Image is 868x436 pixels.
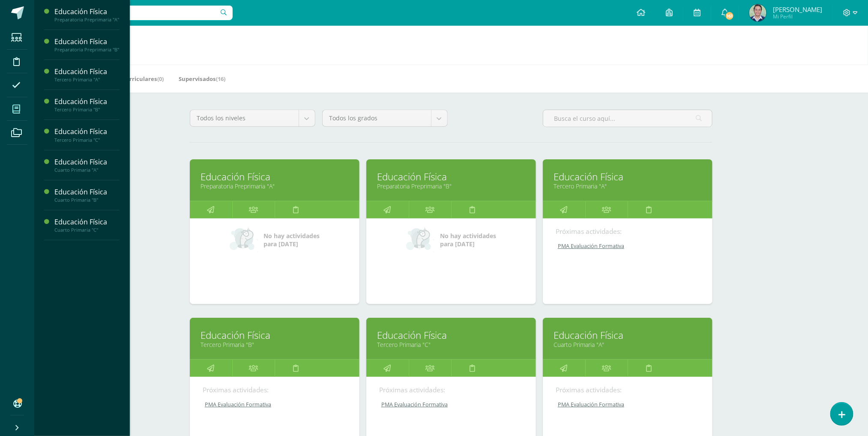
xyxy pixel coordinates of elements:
[556,385,700,394] div: Próximas actividades:
[40,6,233,20] input: Busca un usuario...
[54,37,120,47] div: Educación Física
[554,340,702,349] a: Cuarto Primaria "A"
[54,107,120,113] div: Tercero Primaria "B"
[54,167,120,173] div: Cuarto Primaria "A"
[556,242,700,250] a: PMA Evaluación Formativa
[543,110,712,127] input: Busca el curso aquí...
[216,75,225,83] span: (16)
[554,328,702,342] a: Educación Física
[773,13,822,20] span: Mi Perfil
[96,72,164,86] a: Mis Extracurriculares(0)
[201,170,349,183] a: Educación Física
[377,340,525,349] a: Tercero Primaria "C"
[725,11,734,21] span: 161
[54,187,120,197] div: Educación Física
[54,157,120,167] div: Educación Física
[554,170,702,183] a: Educación Física
[377,328,525,342] a: Educación Física
[54,77,120,83] div: Tercero Primaria "A"
[54,7,120,23] a: Educación FísicaPreparatoria Preprimaria "A"
[201,328,349,342] a: Educación Física
[556,401,700,408] a: PMA Evaluación Formativa
[749,4,766,21] img: 707b257b70002fbcf94b7b0c242b3eca.png
[554,182,702,190] a: Tercero Primaria "A"
[379,401,524,408] a: PMA Evaluación Formativa
[54,127,120,137] div: Educación Física
[54,217,120,233] a: Educación FísicaCuarto Primaria "C"
[54,137,120,143] div: Tercero Primaria "C"
[197,110,292,126] span: Todos los niveles
[201,182,349,190] a: Preparatoria Preprimaria "A"
[54,7,120,17] div: Educación Física
[190,110,315,126] a: Todos los niveles
[377,182,525,190] a: Preparatoria Preprimaria "B"
[379,385,523,394] div: Próximas actividades:
[54,47,120,53] div: Preparatoria Preprimaria "B"
[54,17,120,23] div: Preparatoria Preprimaria "A"
[440,232,497,248] span: No hay actividades para [DATE]
[54,217,120,227] div: Educación Física
[556,227,700,236] div: Próximas actividades:
[54,197,120,203] div: Cuarto Primaria "B"
[54,97,120,113] a: Educación FísicaTercero Primaria "B"
[230,227,258,253] img: no_activities_small.png
[264,232,320,248] span: No hay actividades para [DATE]
[54,187,120,203] a: Educación FísicaCuarto Primaria "B"
[406,227,434,253] img: no_activities_small.png
[203,385,347,394] div: Próximas actividades:
[377,170,525,183] a: Educación Física
[54,67,120,77] div: Educación Física
[54,97,120,107] div: Educación Física
[54,37,120,53] a: Educación FísicaPreparatoria Preprimaria "B"
[54,127,120,143] a: Educación FísicaTercero Primaria "C"
[179,72,225,86] a: Supervisados(16)
[329,110,425,126] span: Todos los grados
[54,227,120,233] div: Cuarto Primaria "C"
[54,157,120,173] a: Educación FísicaCuarto Primaria "A"
[54,67,120,83] a: Educación FísicaTercero Primaria "A"
[157,75,164,83] span: (0)
[201,340,349,349] a: Tercero Primaria "B"
[773,5,822,14] span: [PERSON_NAME]
[203,401,347,408] a: PMA Evaluación Formativa
[323,110,447,126] a: Todos los grados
